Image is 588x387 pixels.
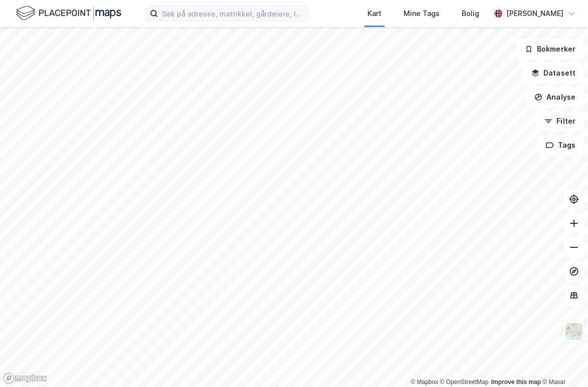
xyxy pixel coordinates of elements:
div: Bolig [462,8,479,20]
button: Datasett [523,63,584,83]
div: [PERSON_NAME] [506,8,563,20]
a: OpenStreetMap [440,378,489,385]
button: Bokmerker [516,39,584,59]
button: Analyse [526,87,584,107]
img: logo.f888ab2527a4732fd821a326f86c7f29.svg [16,5,121,22]
img: Z [564,322,583,341]
iframe: Chat Widget [538,339,588,387]
button: Filter [536,111,584,131]
input: Søk på adresse, matrikkel, gårdeiere, leietakere eller personer [158,6,308,21]
div: Kart [367,8,381,20]
div: Kontrollprogram for chat [538,339,588,387]
div: Mine Tags [404,8,440,20]
a: Mapbox [411,378,438,385]
a: Mapbox homepage [3,372,47,384]
button: Tags [537,135,584,155]
a: Improve this map [491,378,541,385]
